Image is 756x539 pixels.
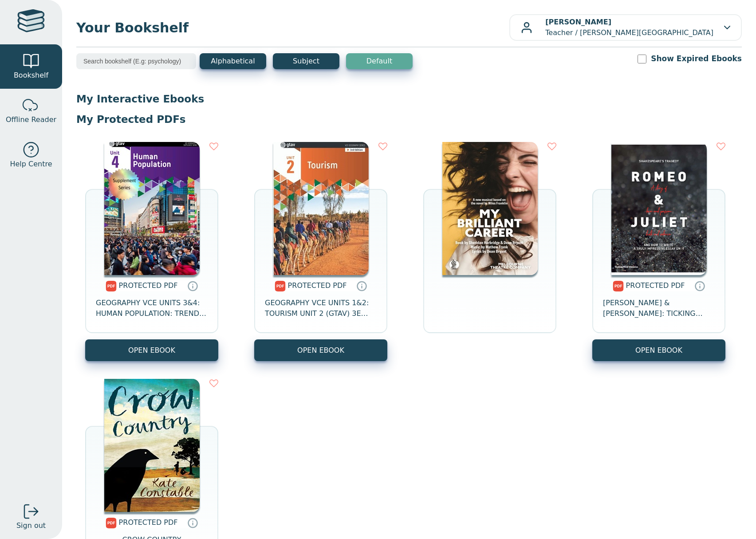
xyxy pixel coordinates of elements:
a: OPEN EBOOK [254,339,387,361]
span: [PERSON_NAME] & [PERSON_NAME]: TICKING MIND CLASSICS EBOOK [603,298,715,319]
span: PROTECTED PDF [288,281,347,290]
button: Alphabetical [200,53,266,69]
a: OPEN EBOOK [85,339,218,361]
a: Protected PDFs cannot be printed, copied or shared. They can be accessed online through Education... [356,280,367,291]
a: Protected PDFs cannot be printed, copied or shared. They can be accessed online through Education... [187,280,198,291]
span: Bookshelf [14,70,48,81]
img: 51efe961-2874-4b5b-9713-900aa8148b4b.jpg [442,142,538,275]
span: Sign out [16,520,46,531]
span: Help Centre [10,159,52,169]
img: 47fecc96-b5bf-49eb-a101-8c48d5f9db44.jpg [104,142,200,275]
span: PROTECTED PDF [626,281,685,290]
span: GEOGRAPHY VCE UNITS 1&2: TOURISM UNIT 2 (GTAV) 3E DEMO [265,298,377,319]
input: Search bookshelf (E.g: psychology) [76,53,196,69]
span: Offline Reader [6,114,56,125]
span: Your Bookshelf [76,18,509,38]
img: pdf.svg [106,281,117,291]
img: pdf.svg [613,281,624,291]
a: OPEN EBOOK [592,339,725,361]
span: PROTECTED PDF [119,518,178,527]
a: Protected PDFs cannot be printed, copied or shared. They can be accessed online through Education... [694,280,705,291]
p: Teacher / [PERSON_NAME][GEOGRAPHIC_DATA] [545,17,713,38]
img: fa1a170f-7611-461c-b9fd-07c58dd9c8f7.jpg [611,142,707,275]
button: Default [346,53,413,69]
button: [PERSON_NAME]Teacher / [PERSON_NAME][GEOGRAPHIC_DATA] [509,14,742,41]
img: d331e308-aa24-482b-a40b-edbaf9b4188f.jpg [104,379,200,512]
img: 2c511127-25c1-4af3-93d8-fba27e4d3fda.jpg [273,142,369,275]
b: [PERSON_NAME] [545,18,611,26]
p: My Protected PDFs [76,113,742,126]
a: Protected PDFs cannot be printed, copied or shared. They can be accessed online through Education... [187,517,198,528]
img: pdf.svg [106,518,117,528]
label: Show Expired Ebooks [651,53,742,64]
span: GEOGRAPHY VCE UNITS 3&4: HUMAN POPULATION: TRENDS AND ISSUES UNIT 4 DIGITAL SUPPLEMENT 3E [96,298,208,319]
p: My Interactive Ebooks [76,92,742,106]
button: Subject [273,53,339,69]
span: PROTECTED PDF [119,281,178,290]
img: pdf.svg [275,281,286,291]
